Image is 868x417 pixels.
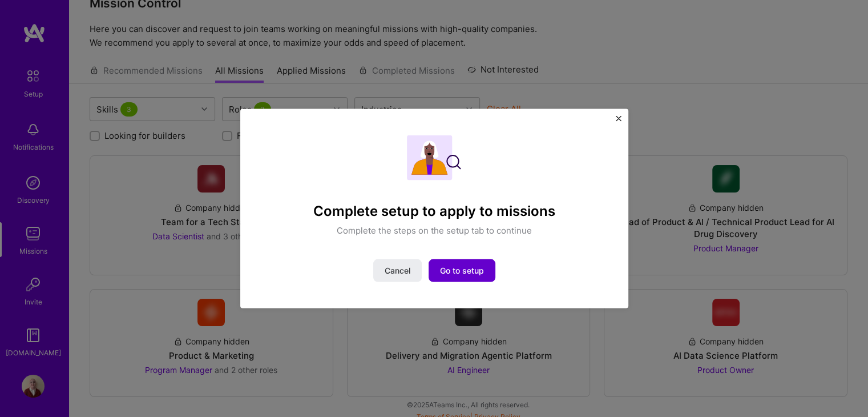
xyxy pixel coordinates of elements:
[373,259,422,282] button: Cancel
[407,135,461,181] img: Complete setup illustration
[313,203,555,220] h4: Complete setup to apply to missions
[429,259,495,282] button: Go to setup
[385,264,410,276] span: Cancel
[616,116,621,128] button: Close
[440,264,484,276] span: Go to setup
[337,224,532,236] p: Complete the steps on the setup tab to continue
